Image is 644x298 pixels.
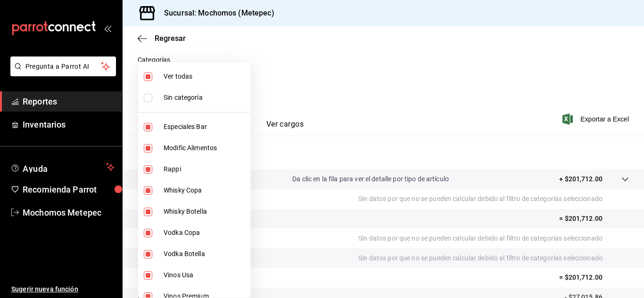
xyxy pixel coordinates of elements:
span: Ver todas [164,72,247,81]
span: Rappi [164,164,247,174]
span: Vodka Copa [164,228,247,238]
span: Especiales Bar [164,122,247,132]
span: Vinos Usa [164,270,247,280]
span: Whisky Copa [164,185,247,195]
span: Whisky Botella [164,207,247,217]
span: Sin categoría [164,93,247,103]
span: Modific Alimentos [164,143,247,153]
span: Vodka Botella [164,249,247,259]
